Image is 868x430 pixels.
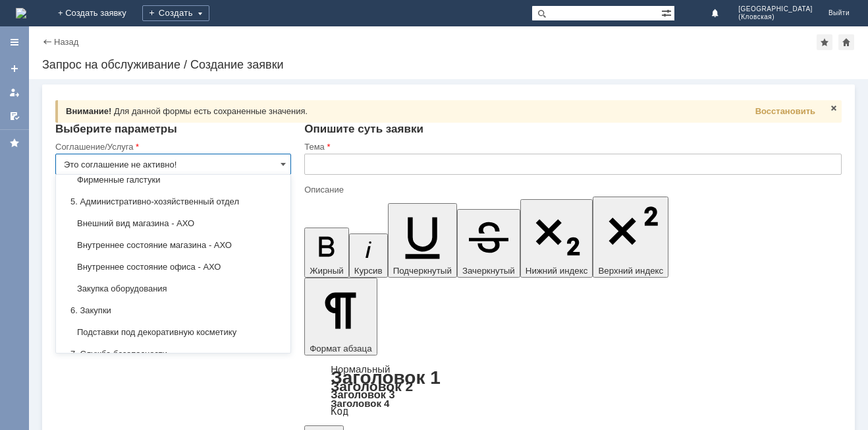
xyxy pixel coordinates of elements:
a: Заголовок 1 [331,367,441,388]
span: Внешний вид магазина - АХО [64,218,283,229]
div: Соглашение/Услуга [55,142,288,151]
div: Тема [304,142,839,151]
span: (Кловская) [738,13,813,21]
span: Внимание! [66,106,111,116]
div: Сделать домашней страницей [838,34,854,50]
span: 6. Закупки [64,305,283,316]
span: Подчеркнутый [393,266,452,276]
a: Мои заявки [4,82,25,103]
div: Формат абзаца [304,365,842,416]
a: Мои согласования [4,106,25,127]
span: Зачеркнутый [462,266,515,276]
a: Заголовок 3 [331,388,394,400]
div: Создать [142,5,209,21]
span: Верхний индекс [598,266,663,276]
span: Восстановить [755,106,815,116]
a: Создать заявку [4,58,25,79]
span: Фирменные галстуки [64,175,283,185]
button: Нижний индекс [520,199,593,278]
button: Подчеркнутый [388,203,457,278]
span: Закрыть [828,103,839,113]
span: Расширенный поиск [661,6,674,18]
button: Зачеркнутый [457,209,520,278]
div: Добавить в избранное [817,34,832,50]
span: Внутреннее состояние магазина - АХО [64,240,283,251]
div: Запрос на обслуживание / Создание заявки [42,58,855,71]
span: 7. Служба безопасности [64,349,283,359]
button: Верхний индекс [593,197,668,278]
a: Заголовок 2 [331,379,413,394]
span: [GEOGRAPHIC_DATA] [738,5,813,13]
a: Назад [54,37,78,47]
button: Жирный [304,228,349,278]
span: Формат абзаца [310,344,371,353]
span: 5. Административно-хозяйственный отдел [64,197,283,207]
span: Внутреннее состояние офиса - АХО [64,262,283,272]
button: Формат абзаца [304,278,377,355]
a: Нормальный [331,363,390,375]
span: Выберите параметры [55,123,177,135]
div: Описание [304,185,839,194]
span: Закупка оборудования [64,284,283,294]
span: Нижний индекс [526,266,588,276]
span: Для данной формы есть сохраненные значения. [114,106,308,116]
span: Курсив [354,266,383,276]
a: Заголовок 4 [331,398,389,409]
a: Перейти на домашнюю страницу [16,8,26,18]
span: Опишите суть заявки [304,123,423,135]
img: logo [16,8,26,18]
a: Код [331,406,348,417]
span: Жирный [310,266,344,276]
button: Курсив [349,233,388,278]
span: Подставки под декоративную косметику [64,327,283,338]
